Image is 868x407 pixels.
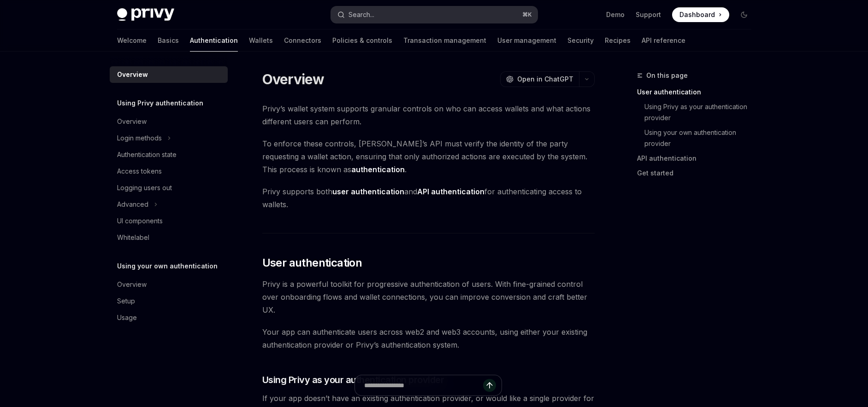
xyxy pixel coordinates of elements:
[117,29,147,52] a: Welcome
[262,326,595,351] span: Your app can authenticate users across web2 and web3 accounts, using either your existing authent...
[110,113,228,130] a: Overview
[332,187,404,196] strong: user authentication
[284,29,321,52] a: Connectors
[262,256,362,270] span: User authentication
[110,180,228,196] a: Logging users out
[117,69,148,80] div: Overview
[117,149,177,160] div: Authentication state
[672,7,729,22] a: Dashboard
[158,29,179,52] a: Basics
[110,66,228,83] a: Overview
[737,7,751,22] button: Toggle dark mode
[110,213,228,229] a: UI components
[190,29,238,52] a: Authentication
[110,146,228,163] a: Authentication state
[249,29,273,52] a: Wallets
[644,99,759,125] a: Using Privy as your authentication provider
[262,185,595,211] span: Privy supports both and for authenticating access to wallets.
[117,133,162,144] div: Login methods
[644,125,759,151] a: Using your own authentication provider
[117,296,135,307] div: Setup
[117,312,137,323] div: Usage
[110,293,228,309] a: Setup
[646,70,688,81] span: On this page
[117,279,147,290] div: Overview
[117,182,172,193] div: Logging users out
[117,8,174,21] img: dark logo
[262,102,595,128] span: Privy’s wallet system supports granular controls on who can access wallets and what actions diffe...
[417,187,484,196] strong: API authentication
[679,10,715,19] span: Dashboard
[636,10,661,19] a: Support
[605,29,631,52] a: Recipes
[483,379,496,392] button: Send message
[351,165,405,174] strong: authentication
[117,215,163,227] div: UI components
[637,85,759,99] a: User authentication
[110,309,228,326] a: Usage
[332,29,392,52] a: Policies & controls
[517,75,573,84] span: Open in ChatGPT
[567,29,594,52] a: Security
[637,151,759,166] a: API authentication
[497,29,556,52] a: User management
[117,166,162,177] div: Access tokens
[262,137,595,176] span: To enforce these controls, [PERSON_NAME]’s API must verify the identity of the party requesting a...
[642,29,685,52] a: API reference
[110,229,228,246] a: Whitelabel
[117,116,147,127] div: Overview
[110,276,228,293] a: Overview
[500,71,579,87] button: Open in ChatGPT
[331,6,537,23] button: Search...⌘K
[403,29,486,52] a: Transaction management
[637,166,759,180] a: Get started
[522,11,532,18] span: ⌘ K
[117,261,218,272] h5: Using your own authentication
[606,10,625,19] a: Demo
[117,98,203,109] h5: Using Privy authentication
[117,232,149,243] div: Whitelabel
[348,9,374,20] div: Search...
[262,71,325,87] h1: Overview
[110,163,228,180] a: Access tokens
[262,278,595,316] span: Privy is a powerful toolkit for progressive authentication of users. With fine-grained control ov...
[117,199,148,210] div: Advanced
